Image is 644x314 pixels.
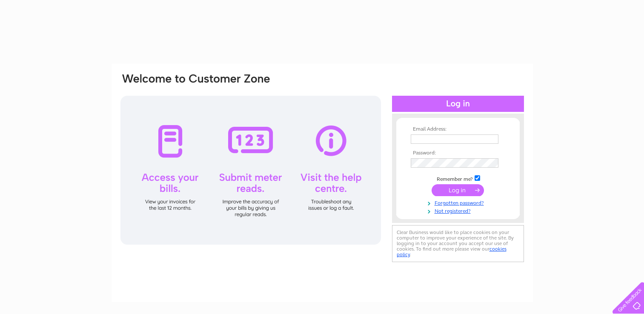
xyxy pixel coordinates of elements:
td: Remember me? [409,174,507,183]
th: Password: [409,150,507,156]
a: Not registered? [411,206,507,214]
a: Forgotten password? [411,198,507,206]
input: Submit [432,184,484,196]
th: Email Address: [409,126,507,132]
a: cookies policy [397,246,507,257]
div: Clear Business would like to place cookies on your computer to improve your experience of the sit... [392,225,524,262]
